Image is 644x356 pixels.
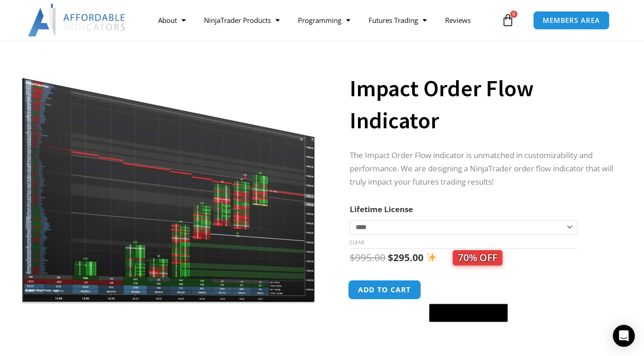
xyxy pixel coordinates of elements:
a: Clear options [350,239,364,246]
a: MEMBERS AREA [533,11,610,30]
span: $ [350,251,355,264]
label: Lifetime License [350,204,413,214]
a: 0 [488,7,528,33]
bdi: 995.00 [350,251,385,264]
a: Reviews [436,10,480,31]
a: Programming [289,10,359,31]
button: Add to cart [348,280,422,300]
img: LogoAI | Affordable Indicators – NinjaTrader [28,4,127,37]
span: 0 [510,11,517,18]
bdi: 295.00 [388,251,424,264]
iframe: Secure express checkout frame [427,279,510,301]
img: ✨ [427,252,436,262]
span: MEMBERS AREA [543,17,600,24]
p: The Impact Order Flow indicator is unmatched in customizability and performance. We are designing... [350,149,617,189]
div: Open Intercom Messenger [613,325,635,347]
a: NinjaTrader Products [195,10,289,31]
img: OrderFlow 2 [21,52,316,305]
nav: Menu [149,10,499,31]
h1: Impact Order Flow Indicator [350,72,617,137]
span: 70% OFF [453,250,502,265]
span: $ [388,251,393,264]
button: Buy with GPay [429,304,508,322]
a: About [149,10,195,31]
iframe: PayPal Message 1 [350,328,617,336]
a: Futures Trading [359,10,436,31]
